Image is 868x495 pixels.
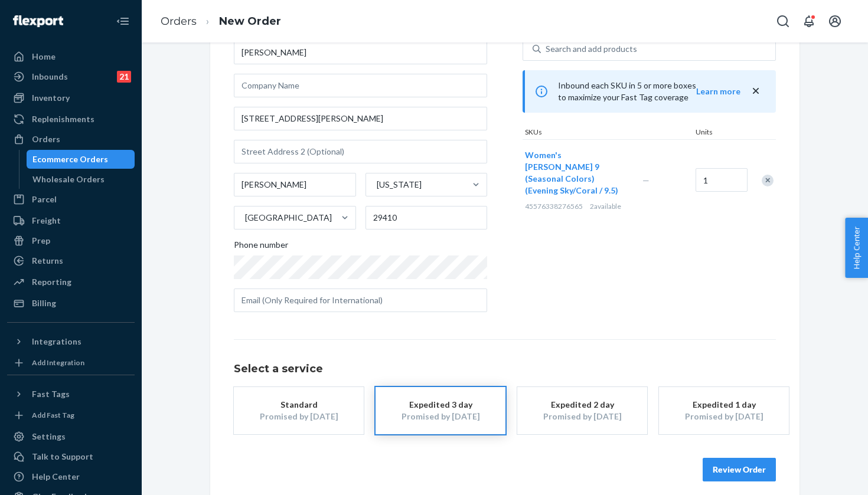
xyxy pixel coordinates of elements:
[32,410,74,420] div: Add Fast Tag
[32,451,93,463] div: Talk to Support
[771,9,795,33] button: Open Search Box
[823,9,847,33] button: Open account menu
[13,15,63,27] img: Flexport logo
[523,70,776,113] div: Inbound each SKU in 5 or more boxes to maximize your Fast Tag coverage
[7,332,135,351] button: Integrations
[111,9,135,33] button: Close Navigation
[845,218,868,278] button: Help Center
[32,336,81,348] div: Integrations
[234,363,776,375] h1: Select a service
[7,356,135,370] a: Add Integration
[7,385,135,404] button: Fast Tags
[7,67,135,86] a: Inbounds21
[32,388,70,400] div: Fast Tags
[7,427,135,446] a: Settings
[234,239,288,255] span: Phone number
[393,411,488,422] div: Promised by [DATE]
[32,471,80,483] div: Help Center
[32,71,68,83] div: Inbounds
[32,358,84,368] div: Add Integration
[32,92,70,104] div: Inventory
[7,190,135,209] a: Parcel
[32,173,105,185] div: Wholesale Orders
[797,9,821,33] button: Open notifications
[32,431,66,442] div: Settings
[535,399,629,411] div: Expedited 2 day
[32,51,56,63] div: Home
[590,202,621,211] span: 2 available
[234,387,364,434] button: StandardPromised by [DATE]
[151,4,291,39] ol: breadcrumbs
[161,15,197,28] a: Orders
[32,255,63,267] div: Returns
[517,387,647,434] button: Expedited 2 dayPromised by [DATE]
[546,43,637,55] div: Search and add products
[7,251,135,270] a: Returns
[762,175,774,186] div: Remove Item
[525,150,618,195] span: Women's [PERSON_NAME] 9 (Seasonal Colors) (Evening Sky/Coral / 9.5)
[376,387,505,434] button: Expedited 3 dayPromised by [DATE]
[32,153,108,165] div: Ecommerce Orders
[234,140,487,163] input: Street Address 2 (Optional)
[32,235,50,247] div: Prep
[7,408,135,422] a: Add Fast Tag
[252,411,346,422] div: Promised by [DATE]
[7,211,135,230] a: Freight
[366,206,488,230] input: ZIP Code
[219,15,281,28] a: New Order
[234,74,487,97] input: Company Name
[117,71,131,83] div: 21
[677,399,771,411] div: Expedited 1 day
[703,458,776,481] button: Review Order
[696,168,748,192] input: Quantity
[376,179,377,191] input: [US_STATE]
[523,127,693,139] div: SKUs
[32,215,61,227] div: Freight
[234,41,487,64] input: First & Last Name
[234,173,356,196] input: City
[234,289,487,312] input: Email (Only Required for International)
[7,231,135,250] a: Prep
[7,467,135,486] a: Help Center
[32,133,60,145] div: Orders
[525,149,628,196] button: Women's [PERSON_NAME] 9 (Seasonal Colors) (Evening Sky/Coral / 9.5)
[659,387,789,434] button: Expedited 1 dayPromised by [DATE]
[677,411,771,422] div: Promised by [DATE]
[244,212,245,224] input: [GEOGRAPHIC_DATA]
[642,175,650,185] span: —
[7,88,135,107] a: Inventory
[32,113,94,125] div: Replenishments
[27,170,135,189] a: Wholesale Orders
[393,399,488,411] div: Expedited 3 day
[252,399,346,411] div: Standard
[32,276,71,288] div: Reporting
[525,202,583,211] span: 45576338276565
[32,297,56,309] div: Billing
[7,47,135,66] a: Home
[27,150,135,169] a: Ecommerce Orders
[535,411,629,422] div: Promised by [DATE]
[750,85,762,97] button: close
[245,212,332,224] div: [GEOGRAPHIC_DATA]
[696,86,740,97] button: Learn more
[7,294,135,313] a: Billing
[234,107,487,130] input: Street Address
[693,127,746,139] div: Units
[7,110,135,129] a: Replenishments
[377,179,422,191] div: [US_STATE]
[7,130,135,149] a: Orders
[7,273,135,291] a: Reporting
[7,447,135,466] a: Talk to Support
[32,194,57,205] div: Parcel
